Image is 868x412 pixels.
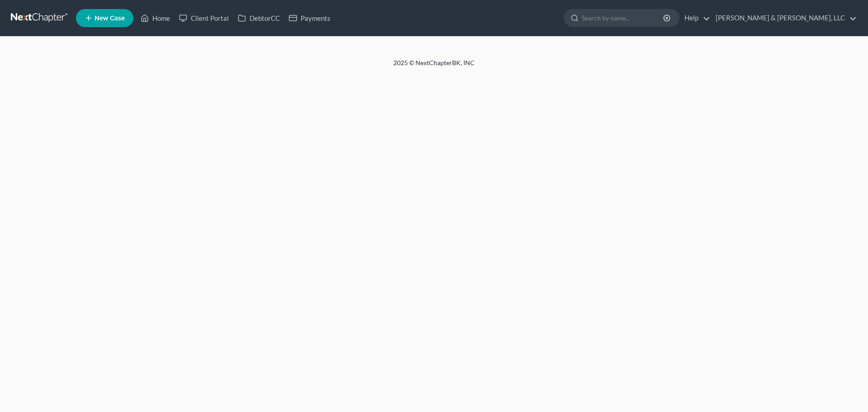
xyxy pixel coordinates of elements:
span: New Case [94,15,125,22]
a: Client Portal [175,10,233,26]
a: Payments [284,10,335,26]
input: Search by name... [582,9,665,26]
a: DebtorCC [233,10,284,26]
a: Home [136,10,175,26]
div: 2025 © NextChapterBK, INC [176,58,692,75]
a: [PERSON_NAME] & [PERSON_NAME], LLC [711,10,857,26]
a: Help [680,10,710,26]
